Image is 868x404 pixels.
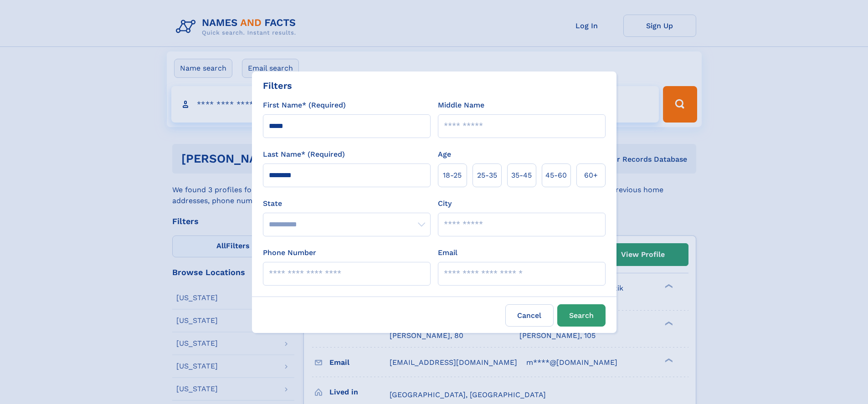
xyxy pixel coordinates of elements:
[263,149,345,160] label: Last Name* (Required)
[557,304,606,327] button: Search
[263,79,292,92] div: Filters
[438,149,451,160] label: Age
[505,304,554,327] label: Cancel
[545,170,567,181] span: 45‑60
[511,170,532,181] span: 35‑45
[438,198,452,209] label: City
[438,247,457,258] label: Email
[443,170,462,181] span: 18‑25
[438,100,484,111] label: Middle Name
[477,170,497,181] span: 25‑35
[584,170,598,181] span: 60+
[263,198,431,209] label: State
[263,247,316,258] label: Phone Number
[263,100,346,111] label: First Name* (Required)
